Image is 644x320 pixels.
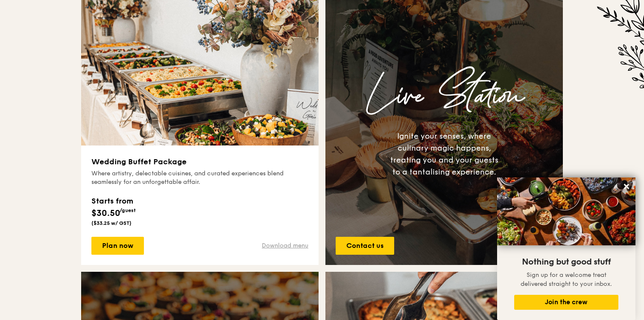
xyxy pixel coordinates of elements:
[91,169,308,186] div: Where artistry, delectable cuisines, and curated experiences blend seamlessly for an unforgettabl...
[262,241,308,250] a: Download menu
[91,220,136,227] div: ($33.25 w/ GST)
[620,180,633,193] button: Close
[91,195,136,207] div: Starts from
[521,271,612,288] span: Sign up for a welcome treat delivered straight to your inbox.
[91,237,144,255] a: Plan now
[387,130,501,178] div: Ignite your senses, where culinary magic happens, treating you and your guests to a tantalising e...
[514,295,618,310] button: Join the crew
[120,207,136,213] span: /guest
[332,69,556,123] h3: Live Station
[522,257,611,267] span: Nothing but good stuff
[91,156,308,168] h3: Wedding Buffet Package
[91,195,136,220] div: $30.50
[497,177,635,245] img: DSC07876-Edit02-Large.jpeg
[336,237,394,255] a: Contact us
